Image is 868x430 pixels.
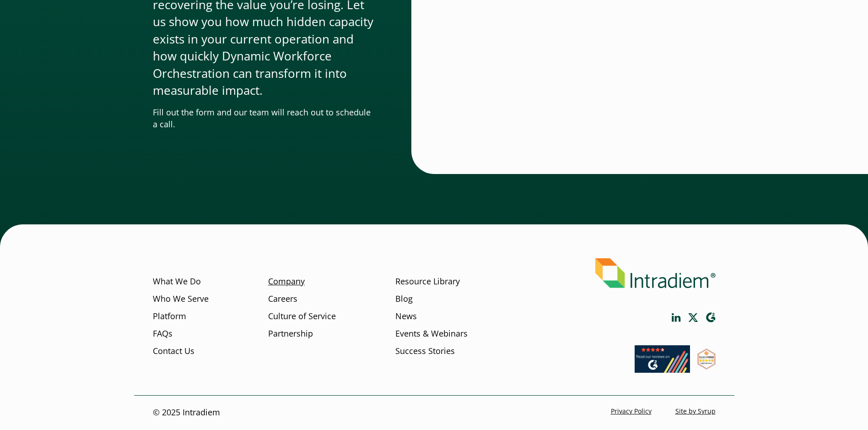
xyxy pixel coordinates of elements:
a: What We Do [153,276,201,288]
a: Company [268,276,305,288]
a: Resource Library [395,276,460,288]
a: Site by Syrup [675,407,716,416]
p: Fill out the form and our team will reach out to schedule a call. [153,107,375,131]
a: Link opens in a new window [688,313,698,322]
a: Link opens in a new window [706,312,716,323]
a: Link opens in a new window [697,361,716,372]
a: Who We Serve [153,293,209,305]
p: © 2025 Intradiem [153,407,220,419]
a: Success Stories [395,345,455,357]
img: Read our reviews on G2 [635,345,690,373]
a: Blog [395,293,413,305]
a: Careers [268,293,297,305]
img: Intradiem [595,258,716,288]
a: Platform [153,310,186,322]
a: News [395,310,417,322]
a: Link opens in a new window [635,364,690,375]
a: Partnership [268,328,313,340]
a: Privacy Policy [611,407,652,416]
a: Events & Webinars [395,328,468,340]
a: FAQs [153,328,173,340]
a: Link opens in a new window [672,313,681,322]
a: Contact Us [153,345,194,357]
a: Culture of Service [268,310,336,322]
img: SourceForge User Reviews [697,348,716,370]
